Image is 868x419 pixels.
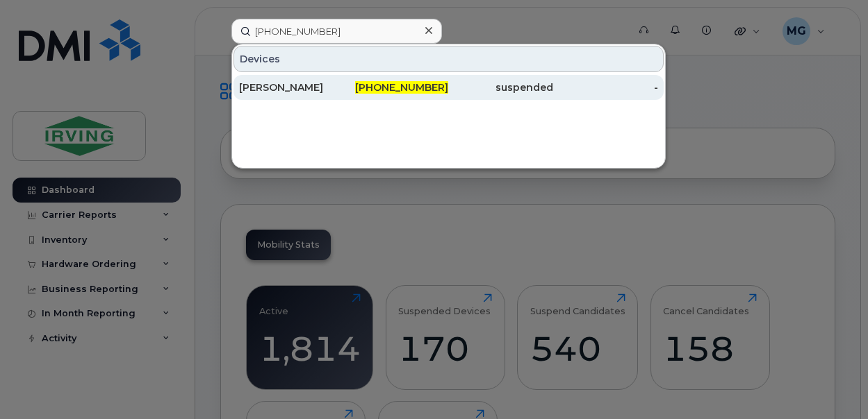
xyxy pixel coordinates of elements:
[553,80,658,94] div: -
[239,80,344,94] div: [PERSON_NAME]
[448,80,553,94] div: suspended
[355,81,448,94] span: [PHONE_NUMBER]
[234,46,664,72] div: Devices
[234,75,664,100] a: [PERSON_NAME][PHONE_NUMBER]suspended-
